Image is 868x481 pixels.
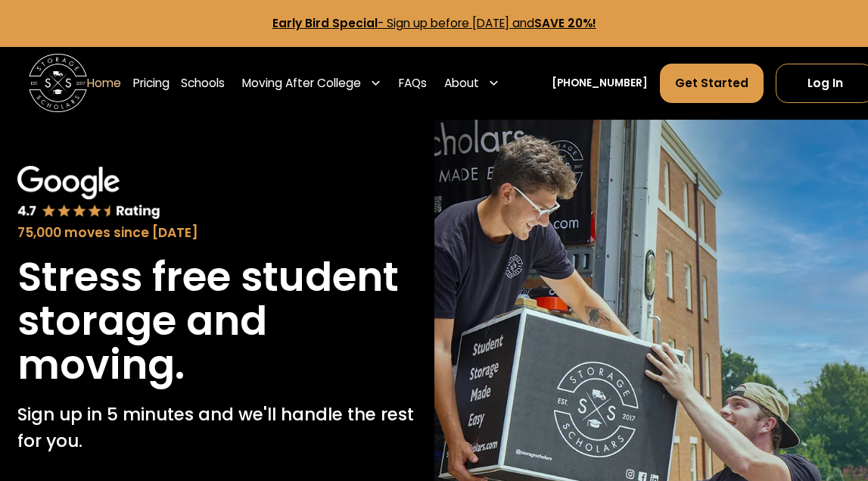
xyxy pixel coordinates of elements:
a: Schools [181,63,225,104]
a: Get Started [660,64,764,103]
div: Moving After College [242,74,361,92]
a: Pricing [133,63,170,104]
div: Moving After College [237,63,387,104]
p: Sign up in 5 minutes and we'll handle the rest for you. [17,401,416,454]
img: Google 4.7 star rating [17,166,160,220]
div: About [444,74,479,92]
h1: Stress free student storage and moving. [17,255,416,388]
a: Early Bird Special- Sign up before [DATE] andSAVE 20%! [272,15,596,31]
div: 75,000 moves since [DATE] [17,223,416,243]
img: Storage Scholars main logo [29,54,87,112]
a: Home [87,63,121,104]
div: About [439,63,506,104]
a: [PHONE_NUMBER] [552,76,648,91]
a: FAQs [399,63,427,104]
strong: Early Bird Special [272,15,378,31]
a: home [29,54,87,112]
strong: SAVE 20%! [534,15,596,31]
